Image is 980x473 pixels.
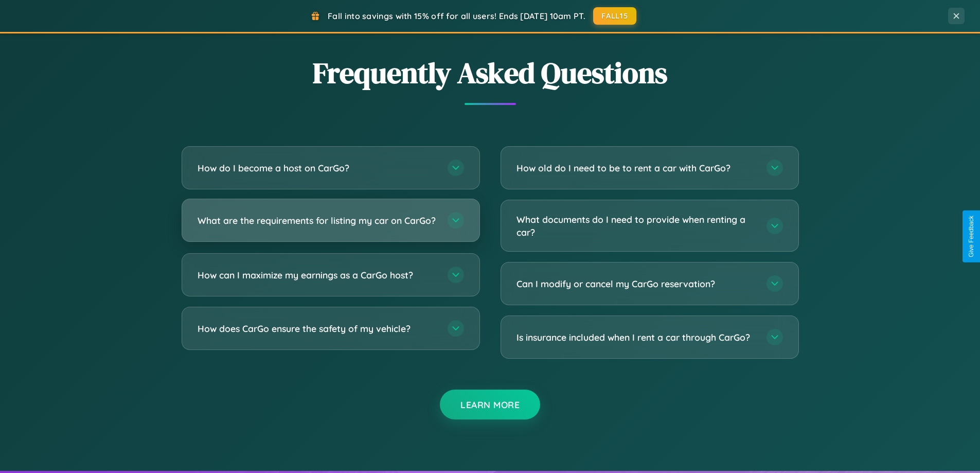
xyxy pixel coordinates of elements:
[516,213,756,238] h3: What documents do I need to provide when renting a car?
[440,390,540,419] button: Learn More
[516,162,756,174] h3: How old do I need to be to rent a car with CarGo?
[516,277,756,290] h3: Can I modify or cancel my CarGo reservation?
[516,331,756,344] h3: Is insurance included when I rent a car through CarGo?
[198,214,437,227] h3: What are the requirements for listing my car on CarGo?
[968,216,975,257] div: Give Feedback
[182,53,799,93] h2: Frequently Asked Questions
[593,7,636,25] button: FALL15
[198,269,437,282] h3: How can I maximize my earnings as a CarGo host?
[198,322,437,335] h3: How does CarGo ensure the safety of my vehicle?
[198,162,437,174] h3: How do I become a host on CarGo?
[328,11,585,21] span: Fall into savings with 15% off for all users! Ends [DATE] 10am PT.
